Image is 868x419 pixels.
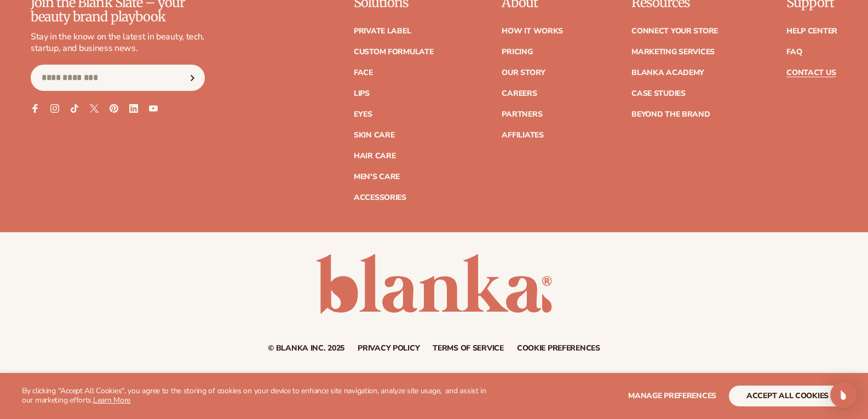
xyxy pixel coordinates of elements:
div: Open Intercom Messenger [830,382,856,408]
a: Affiliates [502,131,543,139]
p: Stay in the know on the latest in beauty, tech, startup, and business news. [31,31,205,54]
a: Face [354,69,373,77]
button: Subscribe [180,65,204,91]
a: Accessories [354,194,406,202]
span: Manage preferences [628,391,716,401]
a: Men's Care [354,173,400,181]
a: Hair Care [354,152,395,160]
a: Lips [354,90,370,97]
a: Private label [354,27,411,35]
a: Eyes [354,111,372,118]
a: FAQ [786,48,802,56]
small: © Blanka Inc. 2025 [268,343,344,353]
a: Beyond the brand [631,111,710,118]
a: Privacy policy [358,345,419,352]
a: Blanka Academy [631,69,704,77]
a: Pricing [502,48,532,56]
a: Custom formulate [354,48,434,56]
a: Case Studies [631,90,686,97]
a: Terms of service [433,345,504,352]
a: Learn More [93,395,130,405]
a: Marketing services [631,48,715,56]
a: Skin Care [354,131,394,139]
a: Careers [502,90,537,97]
a: Help Center [786,27,837,35]
a: Cookie preferences [517,345,600,352]
button: Manage preferences [628,386,716,406]
a: Contact Us [786,69,836,77]
a: Partners [502,111,542,118]
button: accept all cookies [729,386,846,406]
a: Our Story [502,69,545,77]
a: Connect your store [631,27,718,35]
a: How It Works [502,27,563,35]
p: By clicking "Accept All Cookies", you agree to the storing of cookies on your device to enhance s... [22,387,487,405]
